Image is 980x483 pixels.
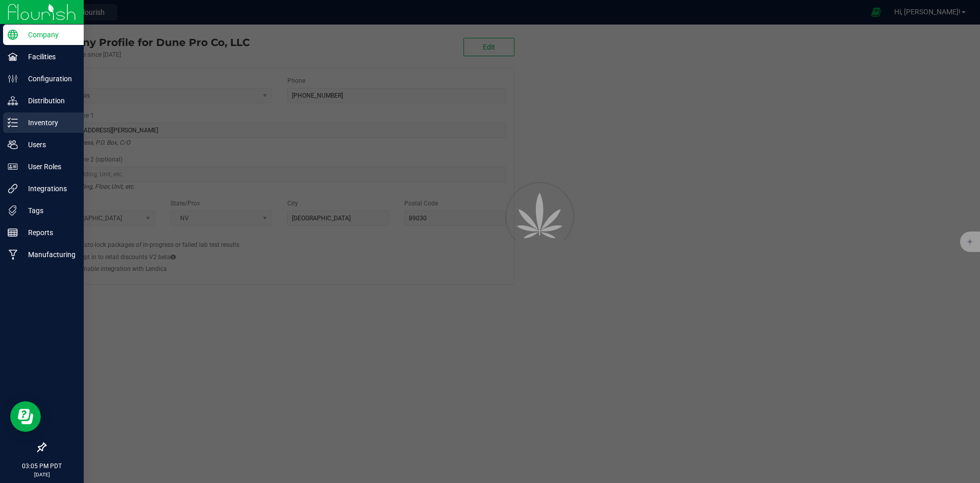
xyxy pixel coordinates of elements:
[18,139,79,151] p: Users
[18,95,79,107] p: Distribution
[18,248,79,261] p: Manufacturing
[8,162,18,172] inline-svg: User Roles
[5,471,79,478] p: [DATE]
[10,401,41,432] iframe: Resource center
[8,52,18,62] inline-svg: Facilities
[18,51,79,63] p: Facilities
[18,226,79,239] p: Reports
[8,140,18,150] inline-svg: Users
[18,29,79,41] p: Company
[8,118,18,128] inline-svg: Inventory
[18,73,79,85] p: Configuration
[8,205,18,216] inline-svg: Tags
[8,96,18,106] inline-svg: Distribution
[18,182,79,195] p: Integrations
[8,74,18,84] inline-svg: Configuration
[18,117,79,129] p: Inventory
[8,249,18,260] inline-svg: Manufacturing
[8,30,18,40] inline-svg: Company
[5,462,79,471] p: 03:05 PM PDT
[8,227,18,238] inline-svg: Reports
[18,160,79,173] p: User Roles
[8,183,18,194] inline-svg: Integrations
[18,204,79,217] p: Tags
